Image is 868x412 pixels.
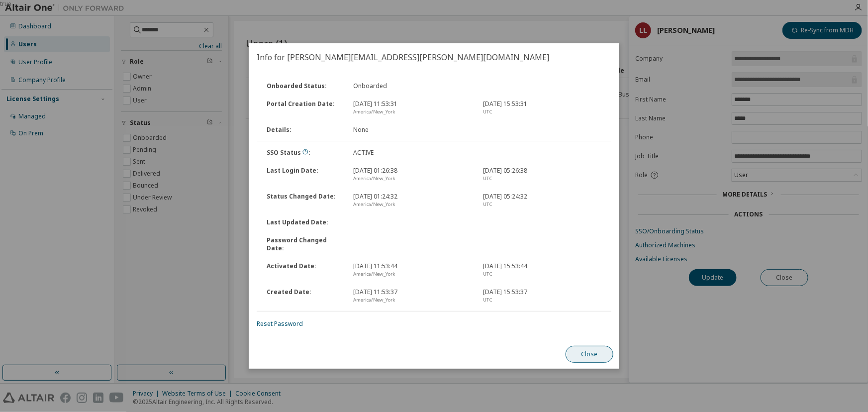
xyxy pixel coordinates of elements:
a: Reset Password [257,319,303,328]
div: [DATE] 05:24:32 [478,193,607,208]
div: America/New_York [353,270,471,278]
div: None [347,126,477,134]
div: Created Date : [261,288,347,304]
div: [DATE] 15:53:37 [478,288,607,304]
div: Activated Date : [261,262,347,278]
div: [DATE] 01:24:32 [347,193,477,208]
div: America/New_York [353,201,471,208]
div: [DATE] 11:53:44 [347,262,477,278]
div: Onboarded [347,82,477,90]
div: Onboarded Status : [261,82,347,90]
div: UTC [483,201,601,208]
div: UTC [483,175,601,183]
div: Last Login Date : [261,167,347,183]
div: [DATE] 11:53:37 [347,288,477,304]
div: UTC [483,296,601,304]
div: Details : [261,126,347,134]
div: [DATE] 15:53:31 [478,100,607,116]
div: ACTIVE [347,149,477,157]
div: SSO Status : [261,149,347,157]
div: [DATE] 05:26:38 [478,167,607,183]
div: [DATE] 01:26:38 [347,167,477,183]
div: America/New_York [353,296,471,304]
div: Status Changed Date : [261,193,347,208]
div: UTC [483,270,601,278]
div: UTC [483,108,601,116]
div: [DATE] 15:53:44 [478,262,607,278]
div: America/New_York [353,175,471,183]
div: Password Changed Date : [261,236,347,252]
div: Last Updated Date : [261,218,347,226]
div: America/New_York [353,108,471,116]
button: Close [566,346,613,363]
h2: Info for [PERSON_NAME][EMAIL_ADDRESS][PERSON_NAME][DOMAIN_NAME] [249,43,619,71]
div: Portal Creation Date : [261,100,347,116]
div: [DATE] 11:53:31 [347,100,477,116]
